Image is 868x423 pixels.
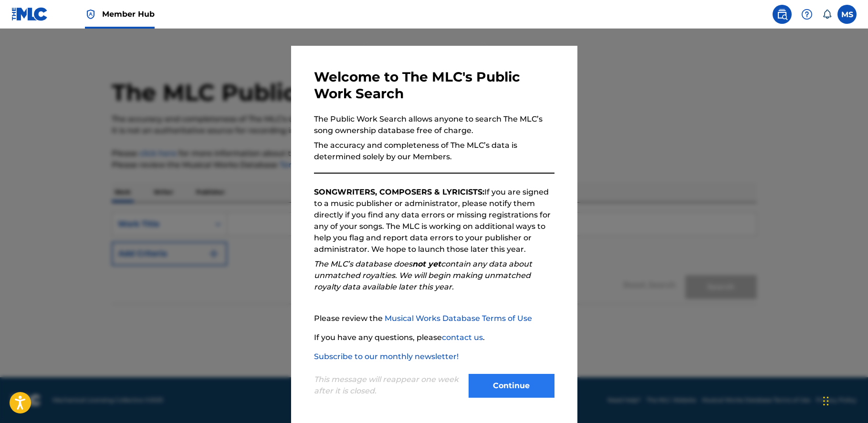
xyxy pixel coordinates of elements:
[314,374,463,397] p: This message will reappear one week after it is closed.
[314,69,554,102] h3: Welcome to The MLC's Public Work Search
[801,9,813,20] img: help
[314,332,554,343] p: If you have any questions, please .
[442,333,483,342] a: contact us
[314,187,484,196] strong: SONGWRITERS, COMPOSERS & LYRICISTS:
[820,377,868,423] iframe: Chat Widget
[385,314,532,323] a: Musical Works Database Terms of Use
[102,9,155,20] span: Member Hub
[412,259,441,268] strong: not yet
[314,140,554,163] p: The accuracy and completeness of The MLC’s data is determined solely by our Members.
[314,352,459,361] a: Subscribe to our monthly newsletter!
[773,5,792,24] a: Public Search
[85,9,96,20] img: Top Rightsholder
[11,7,48,21] img: MLC Logo
[822,10,832,19] div: Notifications
[314,186,554,255] p: If you are signed to a music publisher or administrator, please notify them directly if you find ...
[776,9,788,20] img: search
[797,5,816,24] div: Help
[314,259,532,291] em: The MLC’s database does contain any data about unmatched royalties. We will begin making unmatche...
[314,113,554,136] p: The Public Work Search allows anyone to search The MLC’s song ownership database free of charge.
[314,313,554,324] p: Please review the
[823,387,829,415] div: Drag
[837,5,857,24] div: User Menu
[469,374,554,398] button: Continue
